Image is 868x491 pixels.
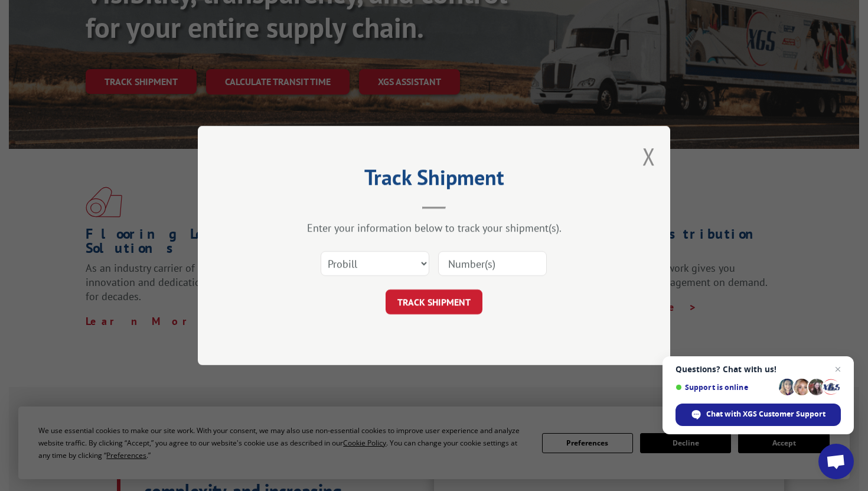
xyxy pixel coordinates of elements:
div: Enter your information below to track your shipment(s). [257,221,611,235]
div: Chat with XGS Customer Support [676,404,841,426]
input: Number(s) [438,251,547,276]
button: Close modal [642,141,655,172]
span: Questions? Chat with us! [676,365,841,374]
button: TRACK SHIPMENT [386,290,482,314]
span: Close chat [831,362,845,376]
div: Open chat [818,444,854,479]
h2: Track Shipment [257,169,611,191]
span: Support is online [676,383,775,392]
span: Chat with XGS Customer Support [706,409,825,420]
